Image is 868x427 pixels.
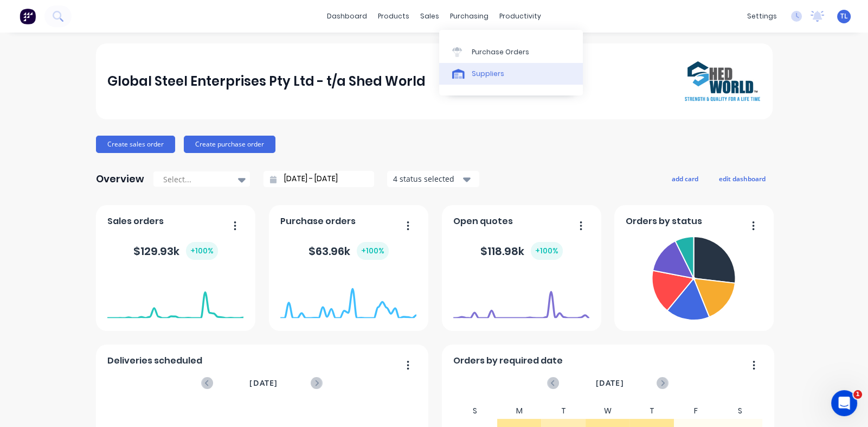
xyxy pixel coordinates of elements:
img: Global Steel Enterprises Pty Ltd - t/a Shed World [685,61,761,101]
div: sales [415,8,445,24]
div: Global Steel Enterprises Pty Ltd - t/a Shed World [107,71,426,92]
div: 4 status selected [393,173,461,184]
div: $ 63.96k [308,242,389,260]
div: + 100 % [357,242,389,260]
span: 1 [853,390,862,399]
div: W [586,403,630,419]
div: productivity [494,8,546,24]
span: Deliveries scheduled [107,354,202,367]
button: 4 status selected [387,171,479,187]
button: add card [665,171,705,186]
div: products [372,8,415,24]
a: Purchase Orders [439,41,583,62]
div: Suppliers [472,69,504,79]
div: $ 129.93k [133,242,218,260]
span: Orders by status [626,215,702,228]
span: Sales orders [107,215,164,228]
div: S [718,403,762,419]
div: S [453,403,497,419]
div: settings [742,8,782,24]
a: dashboard [322,8,372,24]
img: Factory [20,8,36,24]
span: [DATE] [595,377,623,389]
div: Overview [96,168,144,190]
button: Create sales order [96,136,175,153]
div: + 100 % [531,242,563,260]
button: edit dashboard [712,171,773,186]
div: T [629,403,674,419]
span: [DATE] [249,377,278,389]
div: F [674,403,718,419]
div: $ 118.98k [480,242,563,260]
div: Purchase Orders [472,47,529,57]
span: Purchase orders [280,215,356,228]
div: M [497,403,542,419]
div: T [541,403,586,419]
a: Suppliers [439,63,583,85]
span: Open quotes [453,215,513,228]
button: Create purchase order [184,136,275,153]
iframe: Intercom live chat [831,390,857,416]
div: + 100 % [186,242,218,260]
div: purchasing [445,8,494,24]
span: TL [840,11,848,21]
